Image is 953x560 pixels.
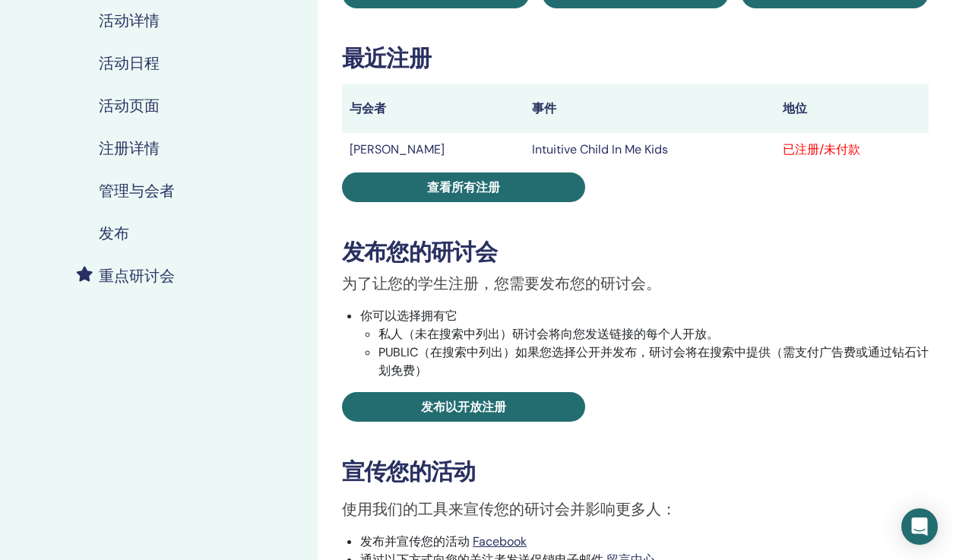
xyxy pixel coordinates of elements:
a: 发布以开放注册 [342,392,585,422]
th: 地位 [775,84,929,133]
h3: 宣传您的活动 [342,458,929,486]
h4: 注册详情 [99,139,160,157]
th: 与会者 [342,84,524,133]
span: 查看所有注册 [427,179,500,195]
h4: 管理与会者 [99,182,175,200]
h4: 活动日程 [99,54,160,72]
td: [PERSON_NAME] [342,133,524,166]
div: Open Intercom Messenger [901,508,938,545]
li: 私人（未在搜索中列出）研讨会将向您发送链接的每个人开放。 [378,325,929,343]
h3: 发布您的研讨会 [342,239,929,266]
h4: 重点研讨会 [99,267,175,285]
li: PUBLIC（在搜索中列出）如果您选择公开并发布，研讨会将在搜索中提供（需支付广告费或通过钻石计划免费） [378,343,929,380]
h3: 最近注册 [342,45,929,72]
td: Intuitive Child In Me Kids [524,133,775,166]
p: 为了让您的学生注册，您需要发布您的研讨会。 [342,272,929,295]
h4: 活动详情 [99,11,160,30]
h4: 活动页面 [99,96,160,115]
th: 事件 [524,84,775,133]
p: 使用我们的工具来宣传您的研讨会并影响更多人： [342,498,929,520]
li: 发布并宣传您的活动 [360,533,929,551]
a: 查看所有注册 [342,172,585,202]
li: 你可以选择拥有它 [360,307,929,380]
div: 已注册/未付款 [783,141,921,159]
h4: 发布 [99,224,129,242]
span: 发布以开放注册 [421,399,506,415]
a: Facebook [473,533,527,549]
